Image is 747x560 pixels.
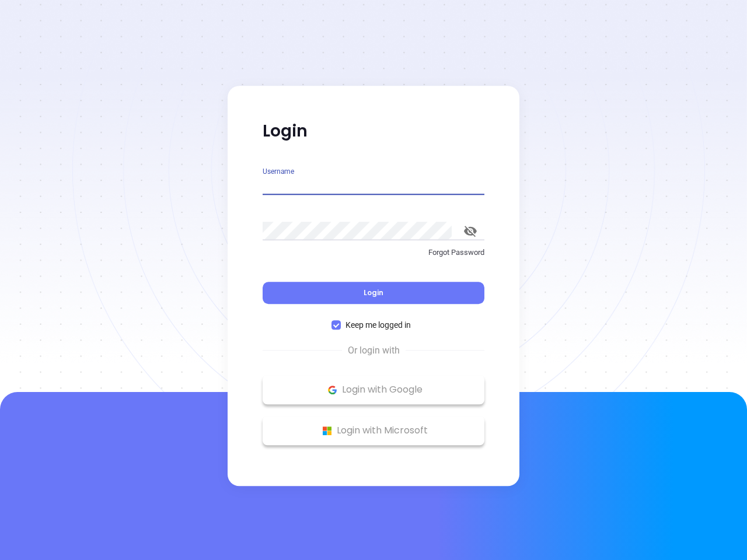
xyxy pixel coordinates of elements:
[325,383,340,397] img: Google Logo
[263,247,484,268] a: Forgot Password
[268,381,479,398] p: Login with Google
[268,422,479,439] p: Login with Microsoft
[263,168,294,175] label: Username
[456,217,484,245] button: toggle password visibility
[263,416,484,445] button: Microsoft Logo Login with Microsoft
[263,247,484,258] p: Forgot Password
[342,344,406,358] span: Or login with
[263,121,484,142] p: Login
[263,282,484,304] button: Login
[320,423,334,438] img: Microsoft Logo
[263,375,484,404] button: Google Logo Login with Google
[341,318,416,331] span: Keep me logged in
[364,288,383,297] span: Login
